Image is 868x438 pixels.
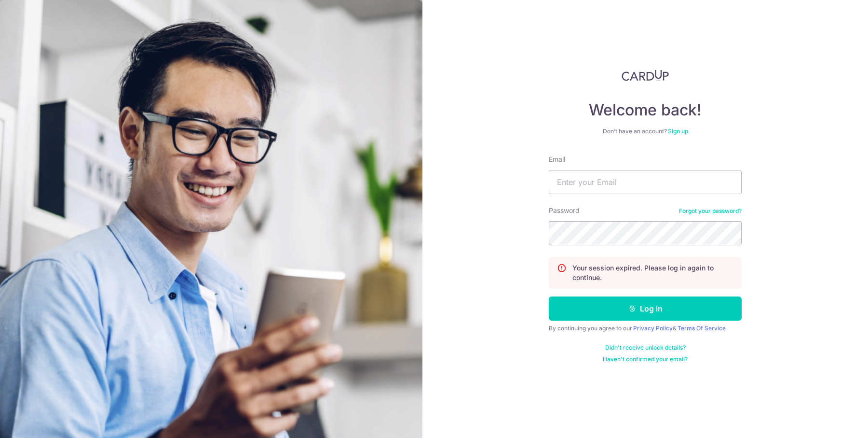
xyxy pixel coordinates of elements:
[622,70,669,81] img: CardUp Logo
[549,155,565,164] label: Email
[679,207,742,215] a: Forgot your password?
[633,325,673,332] a: Privacy Policy
[549,297,742,321] button: Log in
[549,170,742,194] input: Enter your Email
[549,325,742,332] div: By continuing you agree to our &
[678,325,726,332] a: Terms Of Service
[549,206,580,215] label: Password
[668,127,688,135] a: Sign up
[549,100,742,120] h4: Welcome back!
[572,263,733,283] p: Your session expired. Please log in again to continue.
[549,127,742,135] div: Don’t have an account?
[603,355,688,363] a: Haven't confirmed your email?
[605,344,686,352] a: Didn't receive unlock details?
